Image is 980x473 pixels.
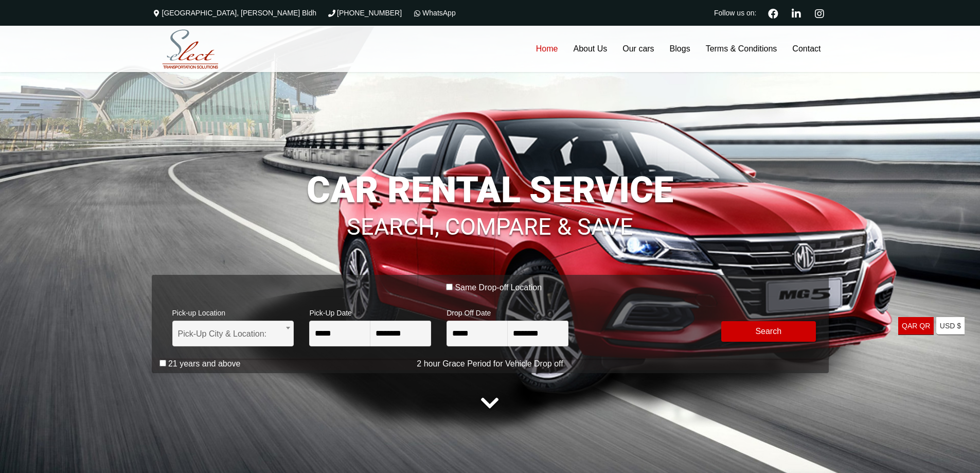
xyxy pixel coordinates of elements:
[412,9,456,17] a: WhatsApp
[615,26,662,72] a: Our cars
[936,317,965,335] a: USD $
[152,358,829,370] p: 2 hour Grace Period for Vehicle Drop off
[764,7,782,19] a: Facebook
[309,302,431,321] span: Pick-Up Date
[327,9,402,17] a: [PHONE_NUMBER]
[811,7,829,19] a: Instagram
[152,172,829,208] h1: CAR RENTAL SERVICE
[152,200,829,239] h1: SEARCH, COMPARE & SAVE
[154,27,226,72] img: Select Rent a Car
[788,7,806,19] a: Linkedin
[698,26,785,72] a: Terms & Conditions
[172,302,294,321] span: Pick-up Location
[447,302,568,321] span: Drop Off Date
[168,359,241,369] label: 21 years and above
[785,26,828,72] a: Contact
[898,317,934,335] a: QAR QR
[528,26,566,72] a: Home
[662,26,698,72] a: Blogs
[721,321,816,342] button: Modify Search
[178,321,289,347] span: Pick-Up City & Location:
[565,26,615,72] a: About Us
[172,321,294,346] span: Pick-Up City & Location:
[455,283,542,293] label: Same Drop-off Location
